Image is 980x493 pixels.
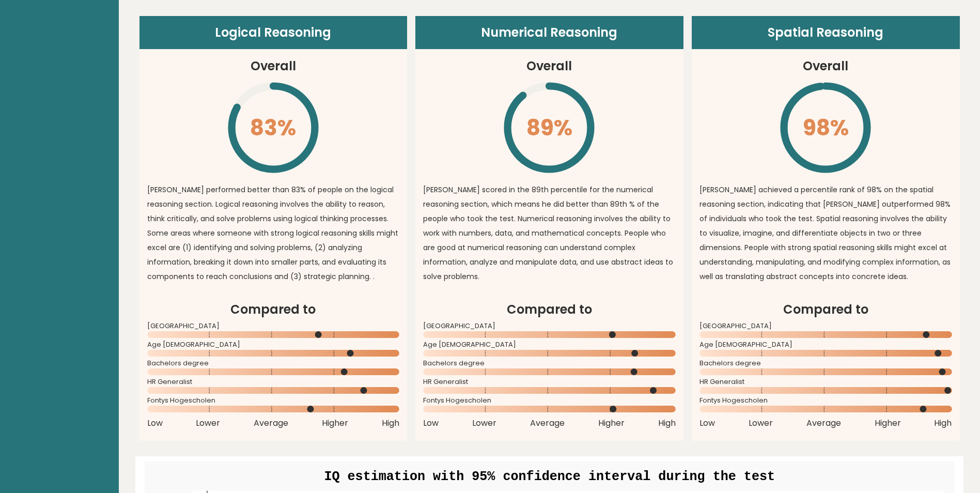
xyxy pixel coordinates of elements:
span: Fontys Hogescholen [423,398,676,403]
span: High [934,417,952,429]
span: [GEOGRAPHIC_DATA] [423,324,676,328]
span: Low [699,417,715,429]
h3: Overall [803,57,848,75]
span: Higher [598,417,625,429]
span: [GEOGRAPHIC_DATA] [699,324,952,328]
span: Higher [875,417,901,429]
span: [GEOGRAPHIC_DATA] [147,324,400,328]
span: Lower [196,417,220,429]
svg: \ [779,81,873,175]
header: Numerical Reasoning [415,16,683,49]
header: Logical Reasoning [139,16,408,49]
span: Higher [322,417,348,429]
span: Age [DEMOGRAPHIC_DATA] [423,343,676,347]
span: Average [530,417,565,429]
span: Average [254,417,288,429]
h2: Compared to [423,300,676,319]
span: Low [423,417,439,429]
h3: Overall [526,57,572,75]
span: Lower [472,417,496,429]
h2: Compared to [147,300,400,319]
h2: Compared to [699,300,952,319]
p: [PERSON_NAME] scored in the 89th percentile for the numerical reasoning section, which means he d... [423,182,676,284]
span: HR Generalist [423,380,676,384]
span: Bachelors degree [147,361,400,365]
span: Low [147,417,163,429]
span: HR Generalist [147,380,400,384]
svg: \ [502,81,596,175]
span: Lower [749,417,773,429]
span: High [658,417,676,429]
span: Fontys Hogescholen [147,398,400,403]
p: [PERSON_NAME] achieved a percentile rank of 98% on the spatial reasoning section, indicating that... [699,182,952,284]
span: Average [806,417,841,429]
span: Age [DEMOGRAPHIC_DATA] [147,343,400,347]
span: Bachelors degree [699,361,952,365]
p: [PERSON_NAME] performed better than 83% of people on the logical reasoning section. Logical reaso... [147,182,400,284]
text: IQ estimation with 95% confidence interval during the test [324,469,775,484]
span: Bachelors degree [423,361,676,365]
h3: Overall [251,57,296,75]
header: Spatial Reasoning [692,16,960,49]
span: Age [DEMOGRAPHIC_DATA] [699,343,952,347]
svg: \ [226,81,320,175]
span: Fontys Hogescholen [699,398,952,403]
span: HR Generalist [699,380,952,384]
span: High [382,417,399,429]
